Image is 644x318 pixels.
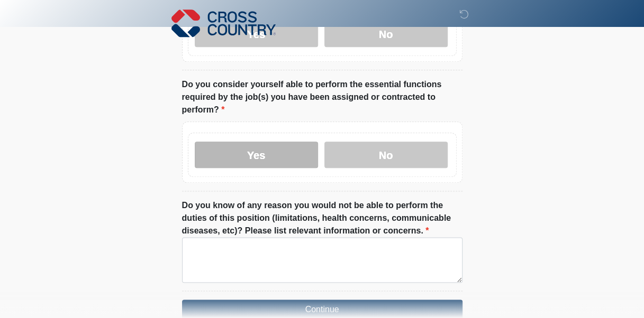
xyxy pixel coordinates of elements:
label: Do you know of any reason you would not be able to perform the duties of this position (limitatio... [182,199,462,237]
label: Do you consider yourself able to perform the essential functions required by the job(s) you have ... [182,78,462,116]
img: Cross Country Logo [171,8,276,39]
label: Yes [195,142,318,168]
label: No [324,142,448,168]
